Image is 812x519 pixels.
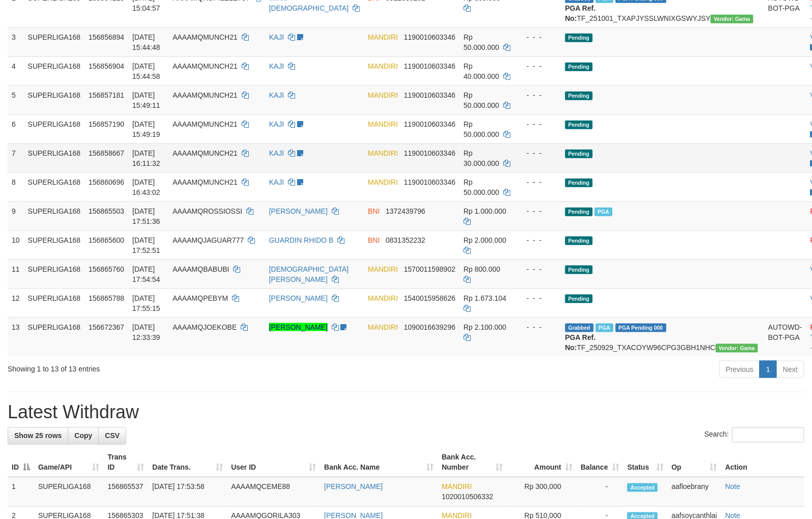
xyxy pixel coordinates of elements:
a: [PERSON_NAME] [269,294,328,302]
a: Copy [68,427,99,445]
td: [DATE] 17:53:58 [148,477,227,507]
div: - - - [518,61,557,71]
div: Showing 1 to 13 of 13 entries [8,360,331,374]
div: - - - [518,119,557,129]
span: [DATE] 17:52:51 [132,236,160,254]
td: 9 [8,201,24,230]
td: AUTOWD-BOT-PGA [764,318,806,357]
span: 156672367 [89,323,124,331]
th: Bank Acc. Number: activate to sort column ascending [438,448,507,477]
td: SUPERLIGA168 [24,289,85,318]
td: 156865537 [104,477,149,507]
span: Vendor URL: https://trx31.1velocity.biz [716,344,759,353]
span: [DATE] 16:43:02 [132,178,160,196]
div: - - - [518,206,557,216]
span: Pending [565,237,593,245]
span: 156857190 [89,120,124,128]
span: [DATE] 17:55:15 [132,294,160,312]
span: [DATE] 12:33:39 [132,323,160,341]
td: SUPERLIGA168 [24,201,85,230]
span: MANDIRI [368,323,398,331]
a: [PERSON_NAME] [269,207,328,215]
span: Pending [565,121,593,129]
span: [DATE] 15:44:58 [132,62,160,80]
span: 156856894 [89,33,124,41]
div: - - - [518,32,557,42]
span: Copy 1372439796 to clipboard [386,207,425,215]
td: SUPERLIGA168 [24,318,85,357]
th: Date Trans.: activate to sort column ascending [148,448,227,477]
td: 5 [8,85,24,114]
span: BNI [368,207,380,215]
span: Pending [565,63,593,71]
span: AAAAMQJAGUAR777 [172,236,244,244]
span: MANDIRI [368,91,398,99]
th: Action [721,448,804,477]
span: Pending [565,34,593,42]
td: 8 [8,172,24,201]
span: [DATE] 15:49:11 [132,91,160,109]
td: - [576,477,623,507]
span: 156865600 [89,236,124,244]
span: Copy 1090016639296 to clipboard [404,323,455,331]
span: 156857181 [89,91,124,99]
td: SUPERLIGA168 [24,114,85,143]
span: MANDIRI [368,62,398,70]
span: Rp 50.000.000 [463,178,499,196]
span: 156856904 [89,62,124,70]
th: ID: activate to sort column descending [8,448,34,477]
h1: Latest Withdraw [8,402,804,423]
a: [PERSON_NAME] [269,323,328,331]
span: Rp 30.000.000 [463,149,499,167]
span: MANDIRI [368,120,398,128]
span: Copy 1020010506332 to clipboard [442,493,494,501]
span: Copy 1190010603346 to clipboard [404,91,455,99]
span: BNI [368,236,380,244]
th: Balance: activate to sort column ascending [576,448,623,477]
span: Pending [565,179,593,187]
div: - - - [518,235,557,245]
td: SUPERLIGA168 [24,143,85,172]
span: 156865503 [89,207,124,215]
div: - - - [518,148,557,158]
span: Copy 1190010603346 to clipboard [404,33,455,41]
span: [DATE] 15:49:19 [132,120,160,138]
a: KAJI [269,178,284,186]
b: PGA Ref. No: [565,4,596,22]
span: [DATE] 16:11:32 [132,149,160,167]
span: AAAAMQJOEKOBE [172,323,237,331]
span: Copy 1190010603346 to clipboard [404,120,455,128]
span: Rp 800.000 [463,265,500,273]
span: AAAAMQPEBYM [172,294,228,302]
span: Copy 1190010603346 to clipboard [404,62,455,70]
th: Game/API: activate to sort column ascending [34,448,104,477]
a: Previous [719,361,760,378]
span: 156860696 [89,178,124,186]
th: Amount: activate to sort column ascending [507,448,576,477]
span: Copy 0831352232 to clipboard [386,236,425,244]
a: CSV [98,427,126,445]
span: Grabbed [565,324,594,332]
td: SUPERLIGA168 [24,259,85,289]
span: MANDIRI [442,483,472,491]
span: MANDIRI [368,33,398,41]
span: CSV [105,432,120,440]
td: 1 [8,477,34,507]
td: AAAAMQCEME88 [227,477,320,507]
span: Pending [565,295,593,303]
a: [DEMOGRAPHIC_DATA][PERSON_NAME] [269,265,349,283]
b: PGA Ref. No: [565,333,596,352]
span: MANDIRI [368,294,398,302]
span: AAAAMQROSSIOSSI [172,207,242,215]
td: SUPERLIGA168 [34,477,104,507]
td: TF_250929_TXACOYW96CPG3GBH1NHC [561,318,764,357]
td: 13 [8,318,24,357]
span: Rp 40.000.000 [463,62,499,80]
th: Bank Acc. Name: activate to sort column ascending [320,448,438,477]
div: - - - [518,90,557,100]
span: Marked by aafchhiseyha [595,208,613,216]
span: AAAAMQMUNCH21 [172,33,238,41]
span: Rp 50.000.000 [463,33,499,51]
span: Copy 1190010603346 to clipboard [404,149,455,157]
span: Copy 1570011598902 to clipboard [404,265,455,273]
